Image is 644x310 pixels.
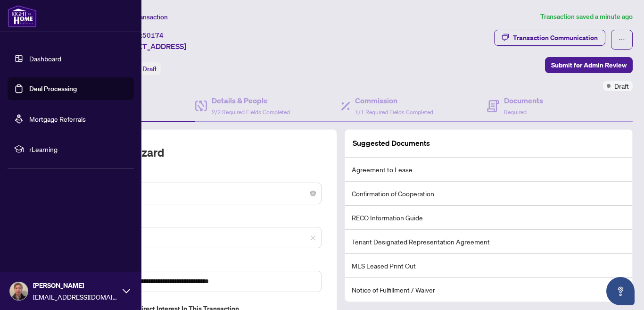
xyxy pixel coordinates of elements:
[619,36,625,43] span: ellipsis
[345,158,632,182] li: Agreement to Lease
[117,13,168,21] span: View Transaction
[494,30,605,46] button: Transaction Communication
[345,278,632,302] li: Notice of Fulfillment / Waiver
[212,109,290,116] span: 2/2 Required Fields Completed
[29,115,86,123] a: Mortgage Referrals
[345,182,632,206] li: Confirmation of Cooperation
[614,81,629,91] span: Draft
[551,58,627,73] span: Submit for Admin Review
[65,260,322,270] label: Property Address
[513,30,598,45] div: Transaction Communication
[355,95,433,106] h4: Commission
[29,84,77,93] a: Deal Processing
[70,184,316,202] span: Deal - Buy Side Lease
[29,54,61,63] a: Dashboard
[345,230,632,254] li: Tenant Designated Representation Agreement
[65,216,322,226] label: MLS ID
[355,109,433,116] span: 1/1 Required Fields Completed
[540,11,633,22] article: Transaction saved a minute ago
[33,280,118,291] span: [PERSON_NAME]
[310,235,316,241] span: close
[65,171,322,182] label: Transaction Type
[545,57,633,73] button: Submit for Admin Review
[212,95,290,106] h4: Details & People
[117,41,186,52] span: [STREET_ADDRESS]
[8,5,37,27] img: logo
[142,31,164,40] span: 50174
[606,277,635,305] button: Open asap
[10,282,28,300] img: Profile Icon
[33,292,118,302] span: [EMAIL_ADDRESS][DOMAIN_NAME]
[504,95,543,106] h4: Documents
[504,109,527,116] span: Required
[353,137,430,149] article: Suggested Documents
[310,191,316,196] span: close-circle
[345,254,632,278] li: MLS Leased Print Out
[29,144,127,154] span: rLearning
[142,65,157,73] span: Draft
[345,206,632,230] li: RECO Information Guide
